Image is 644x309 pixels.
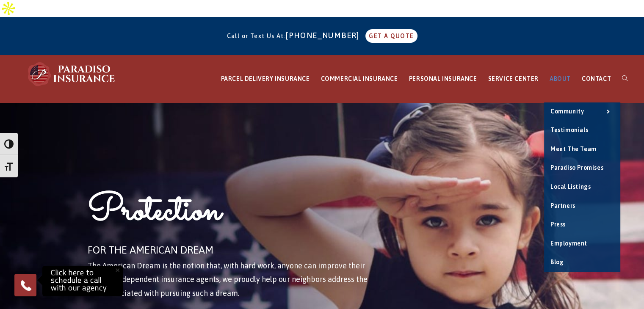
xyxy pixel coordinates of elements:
span: PARCEL DELIVERY INSURANCE [221,75,310,82]
span: FOR THE AMERICAN DREAM [88,244,213,256]
a: PARCEL DELIVERY INSURANCE [216,55,315,102]
a: Local Listings [544,178,620,196]
span: Local Listings [550,183,591,190]
a: ABOUT [544,55,576,102]
a: Community [544,102,620,121]
span: Meet the Team [550,146,597,152]
span: ABOUT [550,75,571,82]
span: SERVICE CENTER [488,75,538,82]
img: Paradiso Insurance [25,61,119,87]
a: Press [544,215,620,234]
span: Blog [550,259,564,265]
a: Employment [544,235,620,253]
button: Close [108,261,127,279]
a: Partners [544,197,620,215]
a: SERVICE CENTER [482,55,544,102]
a: COMMERCIAL INSURANCE [315,55,404,102]
span: Paradiso Promises [550,164,603,171]
span: Call or Text Us At: [227,33,286,39]
span: The American Dream is the notion that, with hard work, anyone can improve their lives. As indepen... [88,261,368,298]
span: Community [550,108,584,115]
span: COMMERCIAL INSURANCE [321,75,398,82]
a: [PHONE_NUMBER] [286,31,364,40]
a: Blog [544,253,620,272]
a: Meet the Team [544,140,620,159]
span: Testimonials [550,127,588,133]
h1: Protection [88,187,372,241]
span: Employment [550,240,587,247]
span: Partners [550,202,575,209]
span: Press [550,221,566,228]
span: CONTACT [582,75,611,82]
a: CONTACT [576,55,616,102]
a: PERSONAL INSURANCE [404,55,483,102]
img: Phone icon [19,279,33,292]
a: Paradiso Promises [544,159,620,177]
p: Click here to schedule a call with our agency [44,268,121,294]
a: Testimonials [544,121,620,140]
a: GET A QUOTE [365,29,417,43]
span: PERSONAL INSURANCE [409,75,477,82]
